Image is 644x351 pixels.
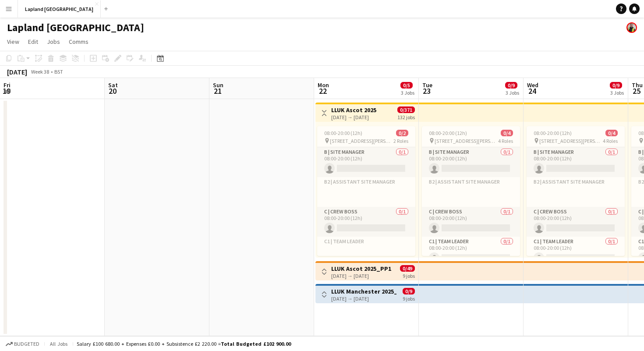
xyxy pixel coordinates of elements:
[54,68,63,75] div: BST
[107,86,118,96] span: 20
[43,36,64,47] a: Jobs
[47,38,60,46] span: Jobs
[331,106,376,114] h3: LLUK Ascot 2025
[422,207,520,237] app-card-role: C | Crew Boss0/108:00-20:00 (12h)
[69,38,88,46] span: Comms
[7,21,144,34] h1: Lapland [GEOGRAPHIC_DATA]
[403,288,415,294] span: 0/9
[397,113,415,121] div: 132 jobs
[603,138,618,144] span: 4 Roles
[212,86,223,96] span: 21
[526,86,538,96] span: 24
[539,138,603,144] span: [STREET_ADDRESS][PERSON_NAME]
[630,86,643,96] span: 25
[331,114,376,121] div: [DATE] → [DATE]
[331,265,391,273] h3: LLUK Ascot 2025_PP1
[527,177,625,207] app-card-role-placeholder: B2 | Assistant Site Manager
[422,177,520,207] app-card-role-placeholder: B2 | Assistant Site Manager
[324,130,362,136] span: 08:00-20:00 (12h)
[317,237,415,266] app-card-role-placeholder: C1 | Team Leader
[29,68,51,75] span: Week 38
[213,81,223,89] span: Sun
[397,106,415,113] span: 0/371
[317,126,415,256] app-job-card: 08:00-20:00 (12h)0/2 [STREET_ADDRESS][PERSON_NAME]2 RolesB | Site Manager0/108:00-20:00 (12h) B2 ...
[527,126,625,256] app-job-card: 08:00-20:00 (12h)0/4 [STREET_ADDRESS][PERSON_NAME]4 RolesB | Site Manager0/108:00-20:00 (12h) B2 ...
[28,38,38,46] span: Edit
[527,81,538,89] span: Wed
[221,340,291,347] span: Total Budgeted £102 900.00
[400,265,415,272] span: 0/49
[317,207,415,237] app-card-role: C | Crew Boss0/108:00-20:00 (12h)
[610,89,624,96] div: 3 Jobs
[632,81,643,89] span: Thu
[317,147,415,177] app-card-role: B | Site Manager0/108:00-20:00 (12h)
[65,36,92,47] a: Comms
[422,81,432,89] span: Tue
[422,237,520,266] app-card-role: C1 | Team Leader0/108:00-20:00 (12h)
[4,339,41,349] button: Budgeted
[400,82,413,89] span: 0/5
[422,147,520,177] app-card-role: B | Site Manager0/108:00-20:00 (12h)
[393,138,408,144] span: 2 Roles
[534,130,572,136] span: 08:00-20:00 (12h)
[331,295,396,302] div: [DATE] → [DATE]
[331,273,391,279] div: [DATE] → [DATE]
[396,130,408,136] span: 0/2
[7,38,19,46] span: View
[421,86,432,96] span: 23
[527,237,625,266] app-card-role: C1 | Team Leader0/108:00-20:00 (12h)
[527,147,625,177] app-card-role: B | Site Manager0/108:00-20:00 (12h)
[403,272,415,279] div: 9 jobs
[403,294,415,302] div: 9 jobs
[318,81,329,89] span: Mon
[401,89,414,96] div: 3 Jobs
[429,130,467,136] span: 08:00-20:00 (12h)
[4,36,23,47] a: View
[7,67,27,76] div: [DATE]
[316,86,329,96] span: 22
[605,130,618,136] span: 0/4
[2,86,11,96] span: 19
[48,340,69,347] span: All jobs
[527,207,625,237] app-card-role: C | Crew Boss0/108:00-20:00 (12h)
[330,138,393,144] span: [STREET_ADDRESS][PERSON_NAME]
[77,340,291,347] div: Salary £100 680.00 + Expenses £0.00 + Subsistence £2 220.00 =
[108,81,118,89] span: Sat
[506,89,519,96] div: 3 Jobs
[422,126,520,256] app-job-card: 08:00-20:00 (12h)0/4 [STREET_ADDRESS][PERSON_NAME]4 RolesB | Site Manager0/108:00-20:00 (12h) B2 ...
[331,287,396,295] h3: LLUK Manchester 2025_PP1
[25,36,42,47] a: Edit
[18,0,101,18] button: Lapland [GEOGRAPHIC_DATA]
[317,177,415,207] app-card-role-placeholder: B2 | Assistant Site Manager
[4,81,11,89] span: Fri
[14,341,39,347] span: Budgeted
[498,138,513,144] span: 4 Roles
[435,138,498,144] span: [STREET_ADDRESS][PERSON_NAME]
[626,22,637,33] app-user-avatar: Oliver Kent
[610,82,622,89] span: 0/9
[505,82,517,89] span: 0/9
[501,130,513,136] span: 0/4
